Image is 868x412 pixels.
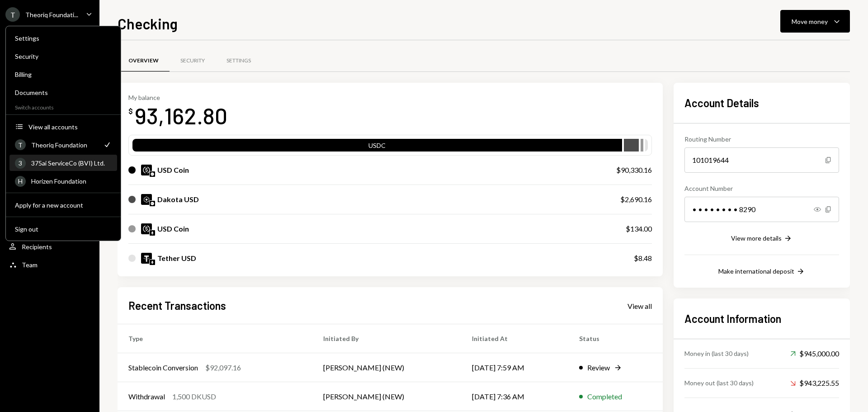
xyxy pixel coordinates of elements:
div: T [15,139,26,150]
div: View all [627,302,652,311]
th: Type [118,324,312,353]
button: Apply for a new account [9,197,117,213]
div: Tether USD [157,253,196,264]
a: Settings [9,30,117,46]
button: Move money [780,10,850,33]
div: Overview [128,57,159,65]
div: Security [180,57,205,65]
button: Sign out [9,221,117,237]
a: Security [170,49,216,72]
div: 101019644 [684,147,839,173]
div: Account Number [684,184,839,193]
th: Initiated By [312,324,461,353]
div: $134.00 [626,223,652,234]
a: HHorizen Foundation [9,173,117,189]
div: Settings [15,34,112,42]
div: Recipients [22,243,52,251]
img: ethereum-mainnet [150,260,155,265]
button: View all accounts [9,119,117,135]
div: Documents [15,89,112,96]
td: [DATE] 7:36 AM [461,382,569,411]
div: Make international deposit [718,267,794,275]
img: base-mainnet [150,171,155,177]
button: View more details [731,234,793,244]
div: Withdrawal [128,391,165,402]
div: 3 [15,158,26,169]
td: [PERSON_NAME] (NEW) [312,382,461,411]
div: $943,225.55 [790,378,839,388]
div: View all accounts [28,123,112,131]
div: H [15,176,26,187]
a: Recipients [5,238,94,255]
div: Switch accounts [6,102,121,111]
div: Stablecoin Conversion [128,362,198,373]
div: $ [128,107,133,116]
div: Move money [792,17,828,26]
a: 3375ai ServiceCo (BVI) Ltd. [9,155,117,171]
th: Initiated At [461,324,569,353]
div: 93,162.80 [135,101,227,130]
h2: Account Details [684,95,839,110]
h1: Checking [118,14,178,33]
a: Billing [9,66,117,82]
div: Money out (last 30 days) [684,378,754,388]
img: USDC [141,165,152,175]
div: Horizen Foundation [31,177,112,185]
a: Overview [118,49,170,72]
a: Security [9,48,117,64]
a: View all [627,301,652,311]
div: $92,097.16 [205,362,241,373]
h2: Recent Transactions [128,298,226,313]
img: USDC [141,223,152,234]
th: Status [568,324,663,353]
button: Make international deposit [718,267,805,277]
div: Apply for a new account [15,201,112,209]
a: Settings [216,49,262,72]
img: ethereum-mainnet [150,230,155,236]
div: T [5,7,20,22]
img: base-mainnet [150,201,155,206]
div: Security [15,52,112,60]
div: USD Coin [157,165,189,175]
div: $90,330.16 [616,165,652,175]
div: Review [587,362,610,373]
div: Money in (last 30 days) [684,349,749,358]
div: $2,690.16 [620,194,652,205]
div: Completed [587,391,622,402]
div: My balance [128,94,227,101]
div: Sign out [15,225,112,233]
img: USDT [141,253,152,264]
div: Routing Number [684,134,839,144]
div: Team [22,261,38,269]
h2: Account Information [684,311,839,326]
div: Billing [15,71,112,78]
div: Settings [226,57,251,65]
div: Theoriq Foundati... [25,11,78,19]
div: Theoriq Foundation [31,141,97,149]
div: $945,000.00 [790,348,839,359]
div: Dakota USD [157,194,199,205]
a: Documents [9,84,117,100]
div: USD Coin [157,223,189,234]
img: DKUSD [141,194,152,205]
div: View more details [731,234,782,242]
td: [DATE] 7:59 AM [461,353,569,382]
div: 1,500 DKUSD [172,391,216,402]
div: 375ai ServiceCo (BVI) Ltd. [31,159,112,167]
div: USDC [132,141,622,153]
td: [PERSON_NAME] (NEW) [312,353,461,382]
a: Team [5,256,94,273]
div: $8.48 [634,253,652,264]
div: • • • • • • • • 8290 [684,197,839,222]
